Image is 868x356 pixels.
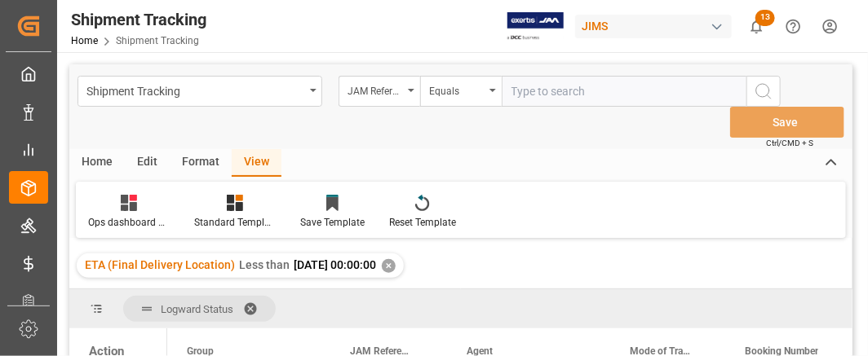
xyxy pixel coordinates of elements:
div: Ops dashboard ETAs [88,215,170,230]
span: 13 [755,10,775,26]
div: Edit [125,149,170,177]
button: Save [730,107,844,138]
a: Home [71,35,98,46]
div: Reset Template [389,215,456,230]
div: JAM Reference Number [348,80,403,99]
button: search button [746,76,781,107]
span: Less than [239,258,290,271]
div: View [232,149,281,177]
div: ✕ [382,259,396,273]
span: Ctrl/CMD + S [766,137,813,149]
span: [DATE] 00:00:00 [294,258,376,271]
button: open menu [77,76,322,107]
button: Help Center [775,8,812,45]
div: Shipment Tracking [86,80,304,100]
button: open menu [420,76,502,107]
div: JIMS [575,15,732,38]
div: Shipment Tracking [71,7,206,32]
button: open menu [339,76,420,107]
div: Equals [429,80,485,99]
span: ETA (Final Delivery Location) [85,258,235,271]
div: Format [170,149,232,177]
img: Exertis%20JAM%20-%20Email%20Logo.jpg_1722504956.jpg [507,12,564,41]
div: Home [69,149,125,177]
span: Logward Status [161,303,233,315]
div: Standard Templates [194,215,276,230]
button: show 13 new notifications [738,8,775,45]
div: Save Template [300,215,365,230]
input: Type to search [502,76,746,107]
button: JIMS [575,11,738,42]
